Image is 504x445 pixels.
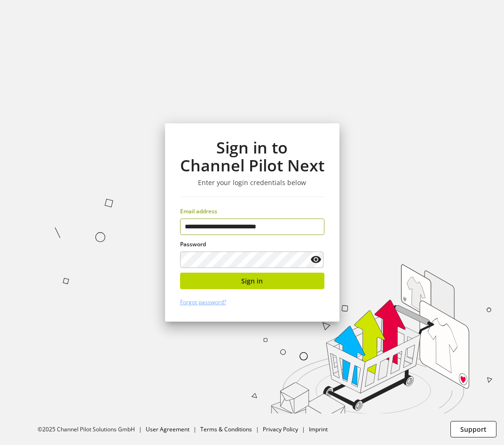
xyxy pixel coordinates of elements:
[180,138,324,175] h1: Sign in to Channel Pilot Next
[146,425,189,433] a: User Agreement
[200,425,252,433] a: Terms & Conditions
[241,276,263,286] span: Sign in
[180,273,324,289] button: Sign in
[450,421,496,437] button: Support
[309,425,328,433] a: Imprint
[38,425,146,434] li: ©2025 Channel Pilot Solutions GmbH
[180,178,324,187] h3: Enter your login credentials below
[180,207,217,215] span: Email address
[460,424,487,434] span: Support
[308,221,319,233] keeper-lock: Open Keeper Popup
[180,240,206,248] span: Password
[263,425,298,433] a: Privacy Policy
[180,298,226,306] a: Forgot password?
